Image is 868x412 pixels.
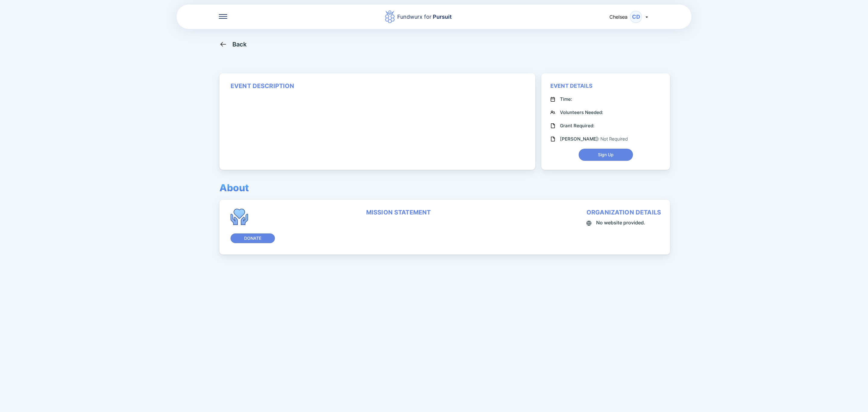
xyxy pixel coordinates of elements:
[244,235,261,241] span: Donate
[397,13,452,21] div: Fundwurx for
[231,233,275,243] button: Donate
[560,136,600,142] span: [PERSON_NAME]:
[609,14,627,20] span: Chelsea
[579,149,633,161] button: Sign Up
[560,109,603,115] span: Volunteers Needed:
[232,41,247,48] div: Back
[366,209,431,216] div: mission statement
[219,182,249,194] span: About
[550,82,593,90] div: Event Details
[231,82,294,90] div: event description
[432,14,452,20] span: Pursuit
[560,96,572,102] span: Time:
[598,152,614,158] span: Sign Up
[630,11,642,23] div: CD
[587,209,661,216] div: organization details
[560,123,594,128] span: Grant Required:
[560,135,628,143] div: Not Required
[596,218,645,227] span: No website provided.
